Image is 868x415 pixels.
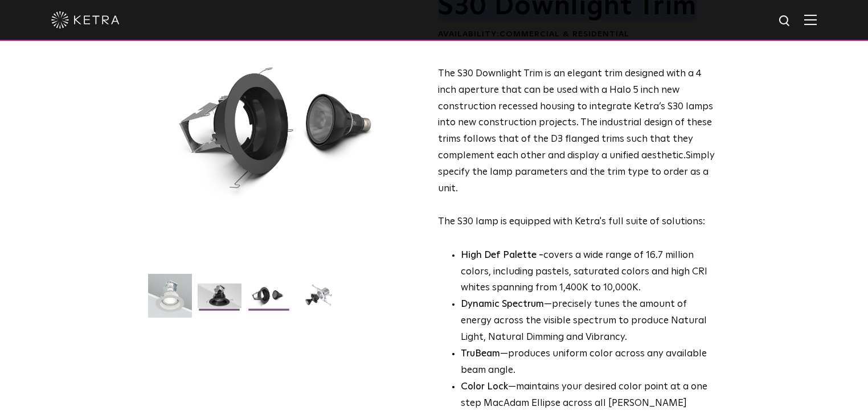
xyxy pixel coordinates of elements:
[297,283,341,317] img: S30 Halo Downlight_Exploded_Black
[461,297,715,346] li: —precisely tunes the amount of energy across the visible spectrum to produce Natural Light, Natur...
[247,283,291,317] img: S30 Halo Downlight_Table Top_Black
[438,69,713,161] span: The S30 Downlight Trim is an elegant trim designed with a 4 inch aperture that can be used with a...
[148,274,192,326] img: S30-DownlightTrim-2021-Web-Square
[461,299,544,309] strong: Dynamic Spectrum
[461,250,543,260] strong: High Def Palette -
[51,11,120,28] img: ketra-logo-2019-white
[198,283,241,317] img: S30 Halo Downlight_Hero_Black_Gradient
[804,14,817,25] img: Hamburger%20Nav.svg
[438,66,715,231] p: The S30 lamp is equipped with Ketra's full suite of solutions:
[461,248,715,297] p: covers a wide range of 16.7 million colors, including pastels, saturated colors and high CRI whit...
[438,151,715,194] span: Simply specify the lamp parameters and the trim type to order as a unit.​
[778,14,792,28] img: search icon
[461,349,500,359] strong: TruBeam
[461,346,715,379] li: —produces uniform color across any available beam angle.
[461,382,508,392] strong: Color Lock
